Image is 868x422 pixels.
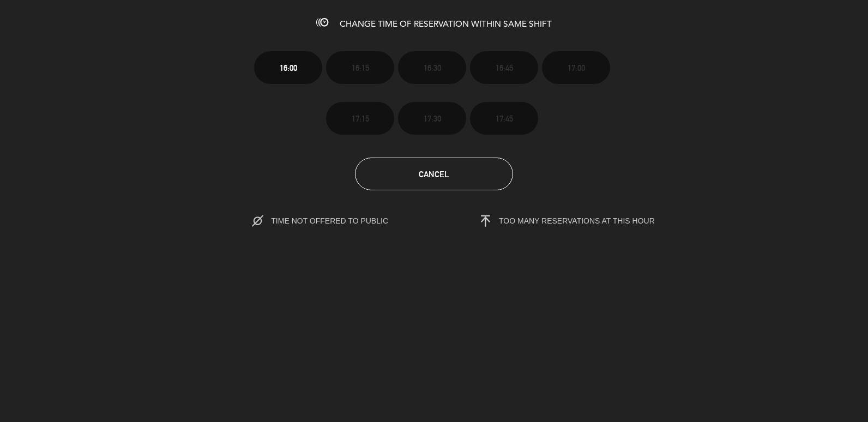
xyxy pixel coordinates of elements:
[470,102,538,135] button: 17:45
[326,51,394,84] button: 16:15
[424,62,441,74] span: 16:30
[326,102,394,135] button: 17:15
[340,20,552,29] span: CHANGE TIME OF RESERVATION WITHIN SAME SHIFT
[542,51,610,84] button: 17:00
[352,62,369,74] span: 16:15
[424,112,441,125] span: 17:30
[496,112,513,125] span: 17:45
[355,158,513,190] button: Cancel
[271,216,411,225] span: TIME NOT OFFERED TO PUBLIC
[352,112,369,125] span: 17:15
[398,51,466,84] button: 16:30
[568,62,585,74] span: 17:00
[496,62,513,74] span: 16:45
[398,102,466,135] button: 17:30
[499,216,655,225] span: TOO MANY RESERVATIONS AT THIS HOUR
[280,62,297,74] span: 16:00
[470,51,538,84] button: 16:45
[419,170,449,179] span: Cancel
[254,51,322,84] button: 16:00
